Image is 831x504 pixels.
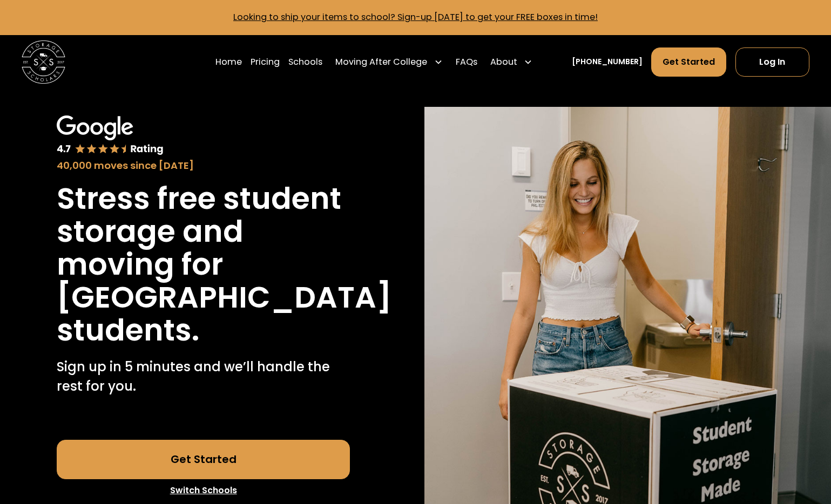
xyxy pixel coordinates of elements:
a: Pricing [251,47,280,77]
a: Schools [288,47,322,77]
div: 40,000 moves since [DATE] [57,158,349,173]
a: Home [215,47,242,77]
p: Sign up in 5 minutes and we’ll handle the rest for you. [57,357,349,397]
a: FAQs [456,47,477,77]
a: Looking to ship your items to school? Sign-up [DATE] to get your FREE boxes in time! [233,11,598,23]
img: Storage Scholars main logo [22,40,65,84]
a: Log In [735,47,809,77]
h1: [GEOGRAPHIC_DATA] [57,281,391,314]
a: Switch Schools [57,479,349,502]
h1: Stress free student storage and moving for [57,182,349,281]
div: About [486,47,537,77]
div: About [490,56,517,69]
a: Get Started [651,47,726,77]
a: [PHONE_NUMBER] [572,56,643,67]
div: Moving After College [331,47,447,77]
img: Google 4.7 star rating [57,115,164,156]
h1: students. [57,314,199,346]
a: Get Started [57,440,349,479]
div: Moving After College [335,56,427,69]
